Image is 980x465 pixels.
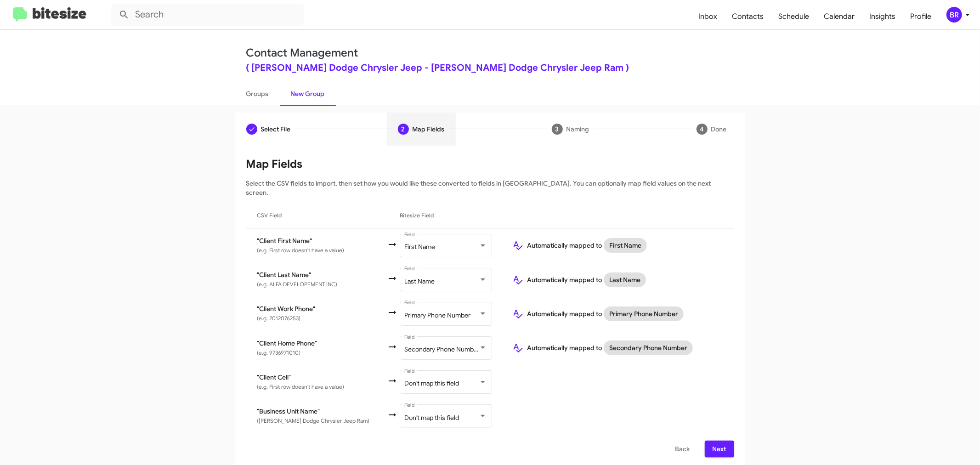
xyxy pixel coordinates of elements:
a: Groups [235,82,280,106]
div: ( [PERSON_NAME] Dodge Chrysler Jeep - [PERSON_NAME] Dodge Chrysler Jeep Ram ) [246,63,734,73]
span: Secondary Phone Number [404,345,480,353]
mat-chip: Primary Phone Number [604,306,684,321]
button: Back [668,441,697,457]
span: Last Name [404,277,435,285]
h1: Map Fields [246,157,734,171]
div: Automatically mapped to [512,272,723,287]
span: (e.g. First row doesn't have a value) [257,247,345,254]
a: Calendar [816,3,862,30]
a: Insights [862,3,903,30]
span: "Client Home Phone" [257,339,387,348]
p: Select the CSV fields to import, then set how you would like these converted to fields in [GEOGRA... [246,179,734,197]
span: Don't map this field [404,379,459,387]
mat-chip: Secondary Phone Number [604,340,693,355]
a: Contact Management [246,46,358,60]
th: Bitesize Field [400,203,505,228]
div: Automatically mapped to [512,238,723,253]
button: BR [939,7,970,23]
mat-chip: Last Name [604,272,646,287]
div: Automatically mapped to [512,340,723,355]
input: Search [111,4,304,26]
a: Schedule [771,3,816,30]
span: (e.g. ALFA DEVELOPEMENT INC) [257,281,338,288]
th: CSV Field [246,203,387,228]
span: "Business Unit Name" [257,407,387,416]
mat-chip: First Name [604,238,647,253]
span: Don't map this field [404,414,459,422]
a: Contacts [725,3,771,30]
a: New Group [280,82,336,106]
span: First Name [404,243,435,251]
span: Primary Phone Number [404,311,470,319]
a: Profile [903,3,939,30]
div: Automatically mapped to [512,306,723,321]
span: "Client First Name" [257,236,387,245]
span: (e.g. 2012076253) [257,315,301,322]
span: "Client Work Phone" [257,304,387,313]
span: ([PERSON_NAME] Dodge Chrysler Jeep Ram) [257,417,370,424]
a: Inbox [691,3,725,30]
span: (e.g. 9736971010) [257,349,301,356]
span: Next [712,441,727,457]
span: (e.g. First row doesn't have a value) [257,383,345,390]
span: "Client Cell" [257,373,387,382]
span: "Client Last Name" [257,270,387,279]
button: Next [705,441,734,457]
span: Back [675,441,690,457]
div: BR [946,7,962,23]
